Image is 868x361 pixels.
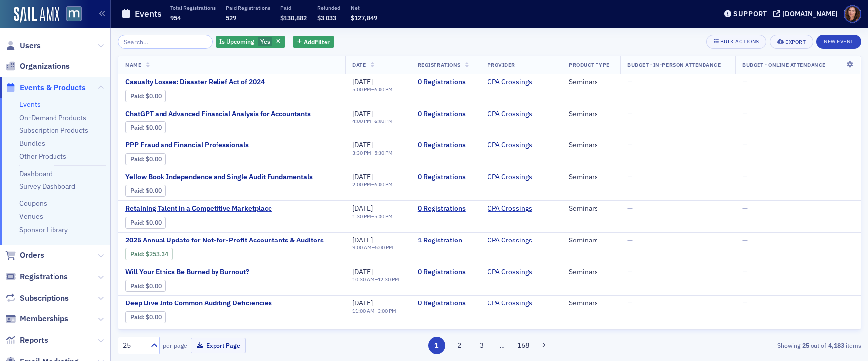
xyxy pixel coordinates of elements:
span: : [130,282,146,290]
button: Bulk Actions [706,35,766,49]
a: Paid [130,250,143,258]
span: CPA Crossings [488,236,550,245]
a: Organizations [5,61,70,72]
div: – [352,86,393,93]
span: — [742,109,748,118]
span: 529 [226,14,236,22]
div: – [352,181,393,188]
a: CPA Crossings [488,173,532,181]
button: 1 [428,337,445,354]
span: Users [20,40,41,51]
span: $130,882 [280,14,307,22]
time: 5:30 PM [374,149,393,156]
a: Yellow Book Independence and Single Audit Fundamentals [125,173,313,181]
span: Budget - Online Attendance [742,61,826,68]
span: [DATE] [352,172,373,181]
div: Paid: 0 - $0 [125,90,166,102]
a: 0 Registrations [418,173,474,181]
div: – [352,150,393,156]
a: Registrations [5,271,68,282]
a: Paid [130,92,143,100]
span: Is Upcoming [219,37,254,45]
span: Retaining Talent in a Competitive Marketplace [125,204,292,213]
span: Profile [844,5,861,23]
a: View Homepage [59,6,82,23]
a: SailAMX [14,7,59,23]
p: Refunded [317,4,340,11]
div: Paid: 0 - $0 [125,121,166,133]
span: : [130,219,146,226]
a: CPA Crossings [488,299,532,308]
span: : [130,250,146,258]
button: Export Page [191,338,246,353]
a: Bundles [19,139,45,148]
time: 3:30 PM [352,149,371,156]
span: Name [125,61,141,68]
span: — [742,204,748,213]
span: Yes [260,37,270,45]
button: Export [770,35,813,49]
a: Dashboard [19,169,53,178]
span: : [130,92,146,100]
span: — [627,299,633,307]
span: — [627,77,633,86]
a: Paid [130,155,143,163]
span: $0.00 [146,313,162,321]
div: – [352,213,393,220]
a: Paid [130,282,143,290]
span: Events & Products [20,82,86,93]
button: 2 [450,337,468,354]
a: Other Products [19,152,66,161]
button: 3 [473,337,490,354]
div: Seminars [569,141,613,150]
time: 2:00 PM [352,181,371,188]
span: $0.00 [146,124,162,131]
time: 9:00 AM [352,244,372,251]
a: Paid [130,313,143,321]
span: — [742,140,748,149]
div: Showing out of items [620,341,861,350]
a: Sponsor Library [19,225,68,234]
label: per page [163,341,187,350]
a: Coupons [19,199,47,208]
div: Paid: 0 - $0 [125,280,166,292]
div: – [352,244,393,251]
a: 0 Registrations [418,78,474,87]
a: CPA Crossings [488,141,532,150]
div: Paid: 0 - $0 [125,217,166,229]
span: — [742,299,748,307]
div: – [352,276,399,283]
div: Seminars [569,110,613,119]
div: Seminars [569,236,613,245]
a: New Event [816,36,861,45]
div: Seminars [569,268,613,277]
span: Casualty Losses: Disaster Relief Act of 2024 [125,78,292,87]
a: Paid [130,187,143,194]
a: Deep Dive Into Common Auditing Deficiencies [125,299,292,308]
div: Paid: 0 - $0 [125,153,166,165]
span: CPA Crossings [488,268,550,277]
span: — [627,204,633,213]
div: – [352,118,393,124]
span: [DATE] [352,299,373,307]
span: Add Filter [304,37,330,46]
a: CPA Crossings [488,78,532,87]
time: 10:30 AM [352,276,375,283]
span: $0.00 [146,187,162,194]
div: [DOMAIN_NAME] [782,9,838,18]
span: — [627,172,633,181]
span: CPA Crossings [488,299,550,308]
time: 6:00 PM [374,181,393,188]
div: Support [733,9,767,18]
button: [DOMAIN_NAME] [773,10,841,17]
a: ChatGPT and Advanced Financial Analysis for Accountants [125,110,311,119]
span: : [130,155,146,163]
a: On-Demand Products [19,113,86,122]
span: : [130,187,146,194]
button: New Event [816,35,861,49]
strong: 25 [800,341,811,350]
a: Will Your Ethics Be Burned by Burnout? [125,268,292,277]
span: [DATE] [352,236,373,244]
span: CPA Crossings [488,173,550,181]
